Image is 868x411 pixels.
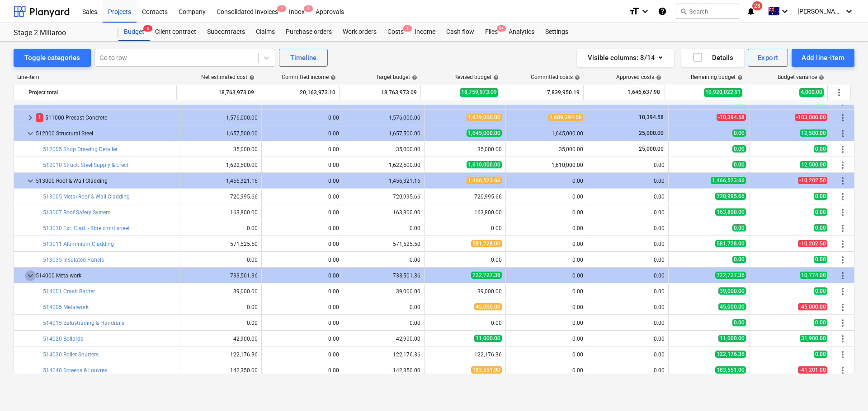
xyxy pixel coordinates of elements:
[43,241,114,247] a: 513011 Aluminium Cladding
[409,23,441,41] a: Income
[638,146,665,152] span: 25,000.00
[799,88,824,97] span: 4,000.00
[43,304,89,310] a: 514005 Metalwork
[28,85,173,100] div: Project total
[715,240,746,247] span: 581,728.00
[509,257,583,263] div: 0.00
[837,207,848,218] span: More actions
[43,162,128,168] a: 512010 Struct. Steel Supply & Erect
[798,303,827,310] span: -45,000.00
[460,88,498,97] span: 18,759,973.09
[509,146,583,152] div: 35,000.00
[184,178,258,184] div: 1,456,321.16
[814,193,827,200] span: 0.00
[591,336,665,342] div: 0.00
[616,74,661,80] div: Approved costs
[704,88,742,97] span: 10,920,022.91
[837,286,848,297] span: More actions
[691,74,743,80] div: Remaining budget
[715,208,746,216] span: 163,800.00
[347,146,420,152] div: 35,000.00
[814,145,827,152] span: 0.00
[591,304,665,310] div: 0.00
[347,272,420,279] div: 733,501.36
[14,74,177,80] div: Line-item
[279,49,328,67] button: Timeline
[43,257,104,263] a: 513035 Insulated Panels
[24,52,80,64] div: Toggle categories
[503,23,540,41] div: Analytics
[837,160,848,171] span: More actions
[837,239,848,249] span: More actions
[14,28,108,38] div: Stage 2 Millaroo
[347,162,420,168] div: 1,622,500.00
[837,318,848,328] span: More actions
[428,257,502,263] div: 0.00
[814,208,827,216] span: 0.00
[43,336,83,342] a: 514020 Bollards
[718,335,746,342] span: 11,000.00
[329,75,336,80] span: help
[814,256,827,263] span: 0.00
[265,367,339,374] div: 0.00
[382,23,409,41] a: Costs1
[837,349,848,360] span: More actions
[265,320,339,326] div: 0.00
[347,320,420,326] div: 0.00
[184,194,258,200] div: 720,995.66
[591,320,665,326] div: 0.00
[118,23,150,41] div: Budget
[184,336,258,342] div: 42,900.00
[814,351,827,358] span: 0.00
[25,270,36,281] span: keyboard_arrow_down
[347,288,420,295] div: 39,000.00
[471,272,502,279] span: 722,727.36
[802,52,844,64] div: Add line-item
[509,304,583,310] div: 0.00
[265,225,339,231] div: 0.00
[143,25,152,32] span: 6
[640,6,651,17] i: keyboard_arrow_down
[746,6,755,17] i: notifications
[800,335,827,342] span: 31,900.00
[837,223,848,234] span: More actions
[798,240,827,247] span: -10,202.50
[36,268,176,283] div: 514000 Metalwork
[837,128,848,139] span: More actions
[748,49,788,67] button: Export
[509,162,583,168] div: 1,610,000.00
[262,85,335,100] div: 20,163,973.10
[509,351,583,358] div: 0.00
[441,23,480,41] div: Cash flow
[814,319,827,326] span: 0.00
[638,130,665,136] span: 25,000.00
[428,194,502,200] div: 720,995.66
[778,74,824,80] div: Budget variance
[814,287,827,295] span: 0.00
[548,114,583,121] span: 1,689,394.58
[629,6,640,17] i: format_size
[202,23,250,41] div: Subcontracts
[732,129,746,137] span: 0.00
[817,75,824,80] span: help
[779,6,790,17] i: keyboard_arrow_down
[676,4,739,19] button: Search
[43,320,124,326] a: 514015 Balustrading & Handrails
[265,130,339,137] div: 0.00
[837,175,848,186] span: More actions
[681,49,744,67] button: Details
[732,224,746,231] span: 0.00
[732,161,746,168] span: 0.00
[627,88,661,96] span: 1,646,637.98
[491,75,499,80] span: help
[265,257,339,263] div: 0.00
[343,85,417,100] div: 18,763,973.09
[509,225,583,231] div: 0.00
[591,178,665,184] div: 0.00
[180,85,254,100] div: 18,763,973.09
[718,303,746,310] span: 45,000.00
[732,256,746,263] span: 0.00
[250,23,280,41] div: Claims
[800,272,827,279] span: 10,774.00
[577,49,674,67] button: Visible columns:8/14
